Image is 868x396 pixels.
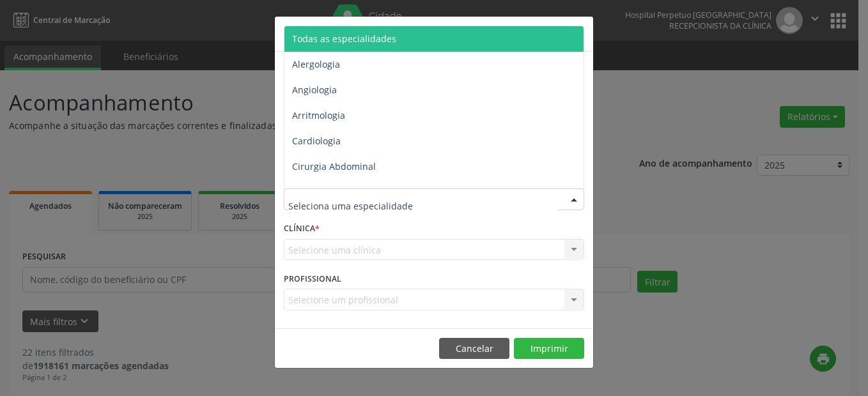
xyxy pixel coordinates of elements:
[292,109,345,121] span: Arritmologia
[284,26,430,42] h5: Relatório de agendamentos
[439,338,509,360] button: Cancelar
[288,193,558,218] input: Seleciona uma especialidade
[292,160,376,172] span: Cirurgia Abdominal
[514,338,584,360] button: Imprimir
[292,84,337,96] span: Angiologia
[284,219,320,239] label: CLÍNICA
[292,186,371,198] span: Cirurgia Bariatrica
[292,135,341,147] span: Cardiologia
[568,17,593,48] button: Close
[292,58,340,70] span: Alergologia
[284,269,341,289] label: PROFISSIONAL
[292,33,396,45] span: Todas as especialidades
